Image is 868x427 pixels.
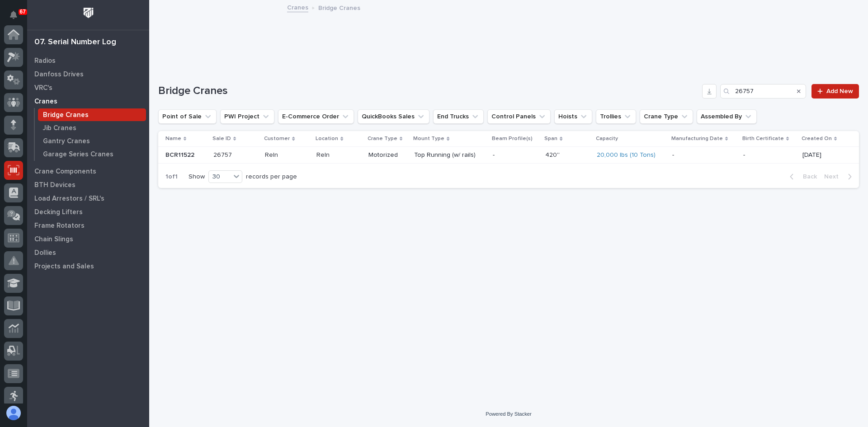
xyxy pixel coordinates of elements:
[27,192,149,205] a: Load Arrestors / SRL's
[35,135,149,147] a: Gantry Cranes
[34,168,96,176] p: Crane Components
[34,57,56,65] p: Radios
[672,151,736,159] p: -
[158,84,698,98] h1: Bridge Cranes
[27,246,149,259] a: Dollies
[165,150,196,159] p: BCR11522
[743,151,796,159] p: -
[20,9,26,15] p: 67
[35,148,149,160] a: Garage Series Cranes
[826,88,853,94] span: Add New
[43,137,90,145] p: Gantry Cranes
[368,151,407,159] p: Motorized
[213,150,234,159] p: 26757
[316,151,361,159] p: Reln
[597,151,656,159] a: 20,000 lbs (10 Tons)
[433,109,484,124] button: End Trucks
[27,232,149,246] a: Chain Slings
[27,94,149,108] a: Cranes
[596,109,636,124] button: Trollies
[11,11,23,25] div: Notifications67
[158,147,859,164] tr: BCR11522BCR11522 2675726757 RelnRelnMotorizedTop Running (w/ rails)-420''420'' 20,000 lbs (10 Ton...
[368,134,397,144] p: Crane Type
[720,84,806,99] input: Search
[492,134,533,144] p: Beam Profile(s)
[43,150,113,159] p: Garage Series Cranes
[34,222,85,230] p: Frame Rotators
[316,134,338,144] p: Location
[27,81,149,94] a: VRC's
[27,67,149,81] a: Danfoss Drives
[27,54,149,67] a: Radios
[264,134,290,144] p: Customer
[278,109,354,124] button: E-Commerce Order
[544,134,557,144] p: Span
[4,404,23,422] button: users-avatar
[34,263,94,271] p: Projects and Sales
[246,173,297,181] p: records per page
[80,5,97,21] img: Workspace Logo
[34,98,57,106] p: Cranes
[35,108,149,121] a: Bridge Cranes
[27,205,149,219] a: Decking Lifters
[486,411,531,417] a: Powered By Stacker
[35,122,149,134] a: Jib Cranes
[414,151,485,159] p: Top Running (w/ rails)
[487,109,551,124] button: Control Panels
[34,181,75,189] p: BTH Devices
[824,173,844,181] span: Next
[413,134,444,144] p: Mount Type
[265,151,309,159] p: Reln
[165,134,181,144] p: Name
[34,70,84,79] p: Danfoss Drives
[554,109,592,124] button: Hoists
[358,109,429,124] button: QuickBooks Sales
[27,178,149,192] a: BTH Devices
[209,172,231,182] div: 30
[220,109,274,124] button: PWI Project
[742,134,784,144] p: Birth Certificate
[697,109,757,124] button: Assembled By
[802,134,832,144] p: Created On
[287,2,308,12] a: Cranes
[43,124,76,132] p: Jib Cranes
[27,259,149,273] a: Projects and Sales
[34,235,73,244] p: Chain Slings
[158,166,185,188] p: 1 of 1
[671,134,723,144] p: Manufacturing Date
[27,164,149,178] a: Crane Components
[189,173,205,181] p: Show
[821,173,859,181] button: Next
[596,134,618,144] p: Capacity
[158,109,217,124] button: Point of Sale
[34,195,104,203] p: Load Arrestors / SRL's
[43,111,89,119] p: Bridge Cranes
[212,134,231,144] p: Sale ID
[811,84,859,99] a: Add New
[34,208,83,216] p: Decking Lifters
[4,5,23,24] button: Notifications
[640,109,693,124] button: Crane Type
[545,150,561,159] p: 420''
[34,38,116,47] div: 07. Serial Number Log
[34,249,56,257] p: Dollies
[34,84,52,92] p: VRC's
[493,151,538,159] p: -
[27,219,149,232] a: Frame Rotators
[318,2,360,12] p: Bridge Cranes
[802,151,844,159] p: [DATE]
[797,173,817,181] span: Back
[783,173,821,181] button: Back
